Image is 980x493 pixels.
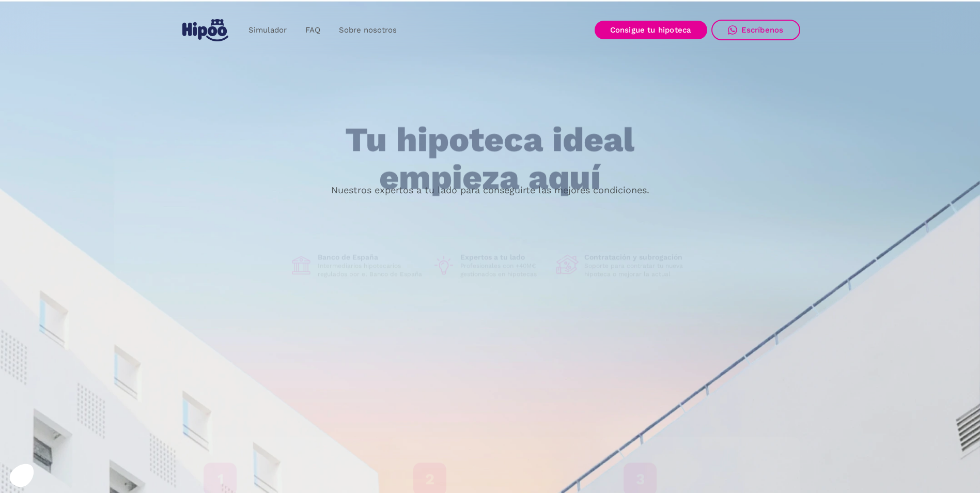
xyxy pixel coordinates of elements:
h1: Tu hipoteca ideal empieza aquí [294,121,686,196]
p: Soporte para contratar tu nueva hipoteca o mejorar la actual [584,262,691,279]
h1: Banco de España [318,253,424,262]
a: Simulador [239,20,296,40]
a: home [180,15,231,45]
div: Escríbenos [741,25,784,35]
h1: Expertos a tu lado [460,253,548,262]
h1: Contratación y subrogación [584,253,691,262]
a: Consigue tu hipoteca [595,21,707,39]
a: Sobre nosotros [330,20,406,40]
a: FAQ [296,20,330,40]
a: Escríbenos [711,20,800,40]
p: Intermediarios hipotecarios regulados por el Banco de España [318,262,424,279]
